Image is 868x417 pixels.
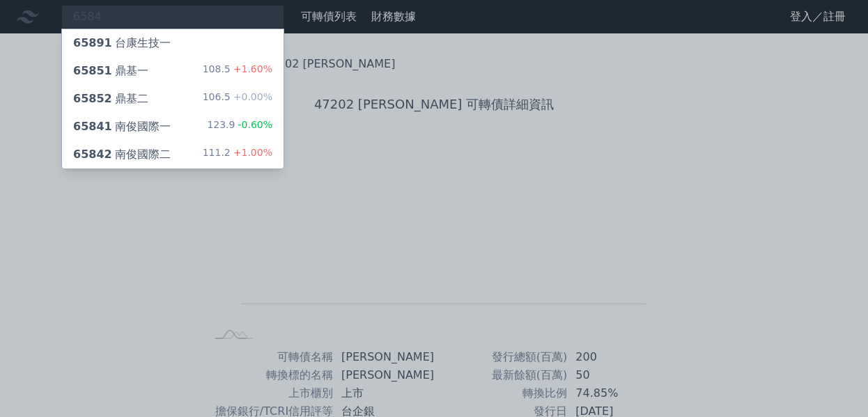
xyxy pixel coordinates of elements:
[73,36,112,49] span: 65891
[73,64,112,77] span: 65851
[73,146,171,163] div: 南俊國際二
[235,119,272,130] span: -0.60%
[62,85,284,113] a: 65852鼎基二 106.5+0.00%
[62,29,284,57] a: 65891台康生技一
[62,57,284,85] a: 65851鼎基一 108.5+1.60%
[73,92,112,105] span: 65852
[73,120,112,133] span: 65841
[798,350,868,417] iframe: Chat Widget
[73,63,148,79] div: 鼎基一
[203,146,272,163] div: 111.2
[73,35,171,52] div: 台康生技一
[231,63,272,74] span: +1.60%
[231,91,272,102] span: +0.00%
[203,63,272,79] div: 108.5
[73,91,148,107] div: 鼎基二
[62,113,284,141] a: 65841南俊國際一 123.9-0.60%
[207,118,272,135] div: 123.9
[203,91,272,107] div: 106.5
[798,350,868,417] div: 聊天小工具
[62,141,284,168] a: 65842南俊國際二 111.2+1.00%
[73,148,112,161] span: 65842
[231,147,272,158] span: +1.00%
[73,118,171,135] div: 南俊國際一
